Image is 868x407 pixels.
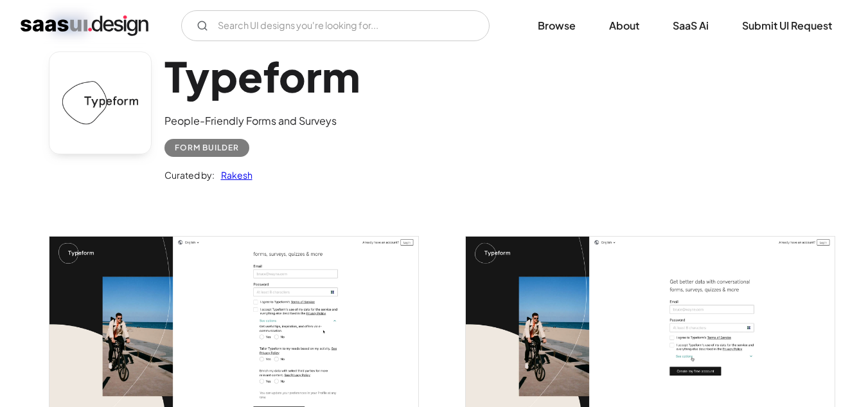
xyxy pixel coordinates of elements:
input: Search UI designs you're looking for... [181,10,490,41]
a: home [21,15,148,36]
a: Browse [522,12,591,40]
form: Email Form [181,10,490,41]
a: Rakesh [215,167,252,183]
h1: Typeform [164,51,360,101]
a: Submit UI Request [727,12,847,40]
a: About [594,12,655,40]
a: SaaS Ai [657,12,724,40]
div: Form Builder [175,140,239,156]
div: People-Friendly Forms and Surveys [164,113,360,129]
div: Curated by: [164,167,215,183]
